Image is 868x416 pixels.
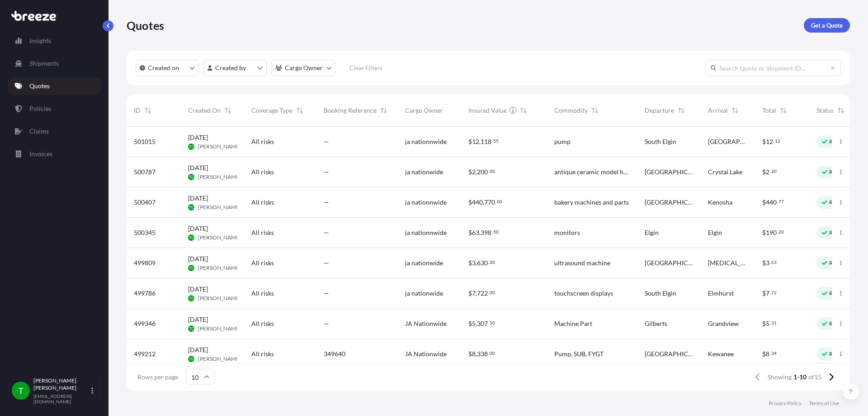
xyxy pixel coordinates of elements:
[775,139,780,143] span: 12
[251,228,274,237] span: All risks
[405,167,443,177] span: ja nationwide
[490,170,495,173] span: 00
[198,173,241,181] span: [PERSON_NAME]
[198,295,241,302] span: [PERSON_NAME]
[771,352,777,355] span: 34
[477,351,488,357] span: 338
[835,105,846,116] button: Sort
[554,349,604,359] span: Pump, SUB, FYGT
[468,169,472,175] span: $
[762,320,766,327] span: $
[324,106,377,115] span: Booking Reference
[189,263,194,273] span: TG
[766,290,769,296] span: 7
[198,264,241,272] span: [PERSON_NAME]
[554,198,629,207] span: bakery machines and parts
[479,230,481,236] span: ,
[188,194,208,203] span: [DATE]
[251,198,274,207] span: All risks
[468,320,472,327] span: $
[324,258,329,268] span: —
[468,139,472,145] span: $
[490,352,495,355] span: 00
[816,106,834,115] span: Status
[188,345,208,354] span: [DATE]
[136,60,199,76] button: createdOn Filter options
[495,200,496,203] span: .
[198,143,241,150] span: [PERSON_NAME]
[188,163,208,172] span: [DATE]
[8,54,101,72] a: Shipments
[472,290,476,296] span: 7
[405,289,443,298] span: ja nationwide
[488,352,489,355] span: .
[198,204,241,211] span: [PERSON_NAME]
[468,260,472,266] span: $
[285,63,323,72] p: Cargo Owner
[8,77,101,95] a: Quotes
[766,169,769,175] span: 2
[405,258,443,268] span: ja nationwide
[590,105,600,116] button: Sort
[554,106,588,115] span: Commodity
[554,319,592,328] span: Machine Part
[251,106,292,115] span: Coverage Type
[468,351,472,357] span: $
[829,199,844,206] p: Ready
[324,319,329,328] span: —
[251,167,274,177] span: All risks
[493,139,499,143] span: 55
[134,106,141,115] span: ID
[33,393,90,404] p: [EMAIL_ADDRESS][DOMAIN_NAME]
[493,230,499,234] span: 50
[134,319,156,328] span: 499346
[188,106,221,115] span: Created On
[829,350,844,358] p: Ready
[188,254,208,263] span: [DATE]
[251,258,274,268] span: All risks
[324,349,345,359] span: 349640
[770,170,771,173] span: .
[8,145,101,163] a: Invoices
[134,289,156,298] span: 499786
[405,137,447,146] span: ja nationnwide
[189,354,194,363] span: TG
[349,63,382,72] p: Clear Filters
[804,18,850,33] a: Get a Quote
[472,230,479,236] span: 63
[29,127,49,136] p: Claims
[476,169,477,175] span: ,
[479,139,481,145] span: ,
[518,105,529,116] button: Sort
[324,289,329,298] span: —
[127,18,164,33] p: Quotes
[378,105,389,116] button: Sort
[468,199,472,206] span: $
[468,106,507,115] span: Insured Value
[770,321,771,325] span: .
[477,260,488,266] span: 630
[19,386,24,395] span: T
[468,230,472,236] span: $
[29,104,52,113] p: Policies
[472,199,483,206] span: 440
[488,291,489,294] span: .
[472,320,476,327] span: 5
[142,105,153,116] button: Sort
[762,106,776,115] span: Total
[198,355,241,363] span: [PERSON_NAME]
[809,400,839,407] a: Terms of Use
[645,167,693,177] span: [GEOGRAPHIC_DATA]
[708,349,734,359] span: Kewanee
[477,320,488,327] span: 307
[134,258,156,268] span: 499809
[198,234,241,241] span: [PERSON_NAME]
[490,261,495,264] span: 00
[271,60,336,76] button: cargoOwner Filter options
[189,203,194,212] span: TG
[768,373,792,382] span: Showing
[251,137,274,146] span: All risks
[708,289,734,298] span: Elmhurst
[405,106,443,115] span: Cargo Owner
